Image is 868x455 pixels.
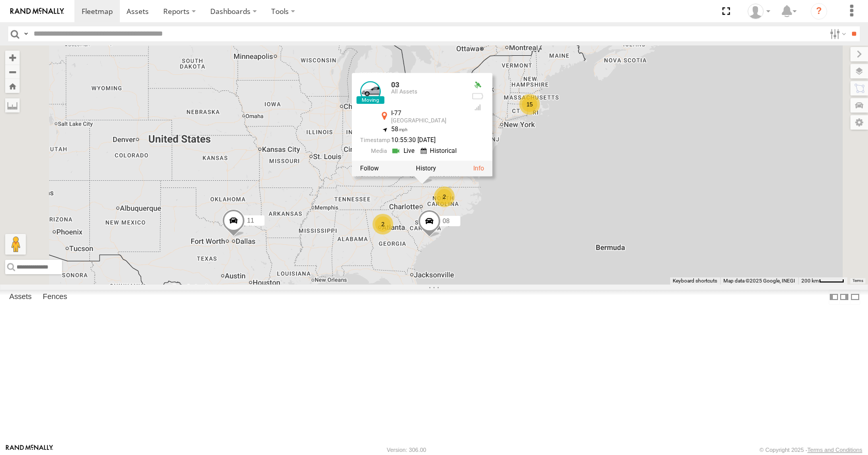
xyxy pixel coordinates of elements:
label: Realtime tracking of Asset [360,165,379,172]
a: View Historical Media Streams [421,146,460,156]
div: Valid GPS Fix [472,81,484,89]
label: View Asset History [416,165,436,172]
button: Zoom in [5,51,20,65]
div: 2 [373,214,393,234]
button: Map Scale: 200 km per 45 pixels [798,277,847,285]
a: View Asset Details [473,165,484,172]
button: Keyboard shortcuts [673,277,717,285]
div: Version: 306.00 [387,447,426,453]
a: 03 [391,81,399,89]
div: Aaron Kuchrawy [744,4,774,19]
div: Date/time of location update [360,137,463,144]
label: Dock Summary Table to the Right [839,290,849,305]
label: Measure [5,98,20,113]
label: Search Filter Options [826,26,848,41]
div: 2 [434,186,455,207]
label: Hide Summary Table [850,290,860,305]
div: 15 [519,94,540,115]
a: View Live Media Streams [391,146,417,156]
button: Zoom Home [5,79,20,93]
div: All Assets [391,89,463,96]
label: Search Query [22,26,30,41]
i: ? [811,3,827,20]
span: 58 [391,125,408,133]
label: Map Settings [850,115,868,130]
div: No battery health information received from this device. [472,92,484,101]
label: Dock Summary Table to the Left [829,290,839,305]
a: Visit our Website [6,445,53,455]
div: [GEOGRAPHIC_DATA] [391,118,463,124]
img: rand-logo.svg [10,8,64,15]
a: View Asset Details [360,81,381,102]
div: Last Event GSM Signal Strength [472,103,484,112]
a: Terms and Conditions [808,447,862,453]
label: Fences [38,290,72,305]
a: Terms [853,278,863,283]
span: 11 [247,217,254,224]
span: 08 [443,217,450,225]
span: Map data ©2025 Google, INEGI [723,278,795,284]
div: © Copyright 2025 - [760,447,862,453]
button: Zoom out [5,65,20,79]
span: 200 km [801,278,819,284]
div: I-77 [391,110,463,117]
label: Assets [4,290,37,305]
button: Drag Pegman onto the map to open Street View [5,234,26,255]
